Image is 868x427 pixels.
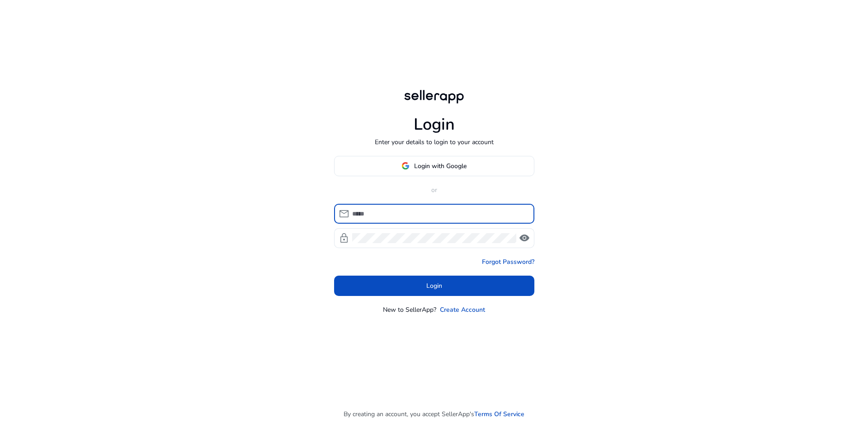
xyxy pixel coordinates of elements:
p: Enter your details to login to your account [375,137,494,147]
button: Login with Google [334,156,534,176]
img: google-logo.svg [401,162,410,170]
p: New to SellerApp? [383,305,436,314]
a: Terms Of Service [474,409,524,419]
span: mail [339,208,349,219]
a: Create Account [440,305,485,314]
span: Login with Google [414,161,467,171]
h1: Login [414,115,455,134]
span: lock [339,233,349,244]
button: Login [334,276,534,296]
a: Forgot Password? [482,257,534,267]
p: or [334,185,534,195]
span: visibility [519,233,530,244]
span: Login [426,281,442,291]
